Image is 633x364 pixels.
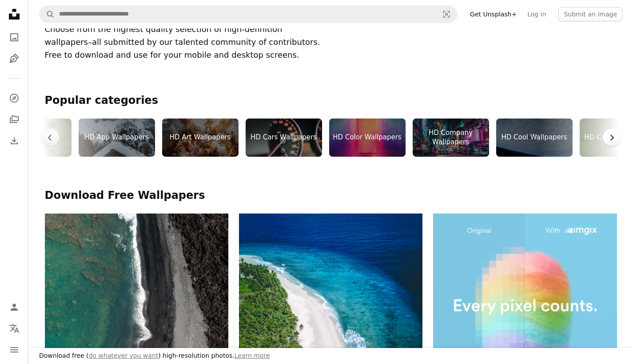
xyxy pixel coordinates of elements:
button: Submit an image [558,7,622,21]
a: Log in / Sign up [5,298,23,316]
button: scroll list to the left [41,129,59,146]
h3: Download free ( ) high-resolution photos. [39,352,270,360]
a: Home — Unsplash [5,5,23,25]
form: Find visuals sitewide [39,5,458,23]
a: Collections [5,111,23,128]
button: scroll list to the right [603,129,621,146]
a: Illustrations [5,50,23,67]
a: Download History [5,132,23,150]
button: Language [5,320,23,337]
a: HD Company Wallpapers [413,119,489,157]
button: Search Unsplash [40,6,55,23]
button: Menu [5,341,23,359]
a: HD Art Wallpapers [162,119,239,157]
button: Visual search [436,6,457,23]
h2: Popular categories [45,94,617,108]
a: HD Cool Wallpapers [496,119,573,157]
a: HD App Wallpapers [79,119,155,157]
a: do whatever you want [89,352,159,359]
a: beach and ocean during day [239,332,422,340]
a: Log in [522,7,551,21]
a: Photos [5,28,23,46]
div: Choose from the highest quality selection of high-definition wallpapers–all submitted by our tale... [45,23,326,61]
a: HD Cars Wallpapers [246,119,322,157]
a: HD Color Wallpapers [329,119,406,157]
h2: Download Free Wallpapers [45,189,617,203]
a: Get Unsplash+ [465,7,522,21]
a: Explore [5,89,23,107]
a: Learn more [235,352,270,359]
